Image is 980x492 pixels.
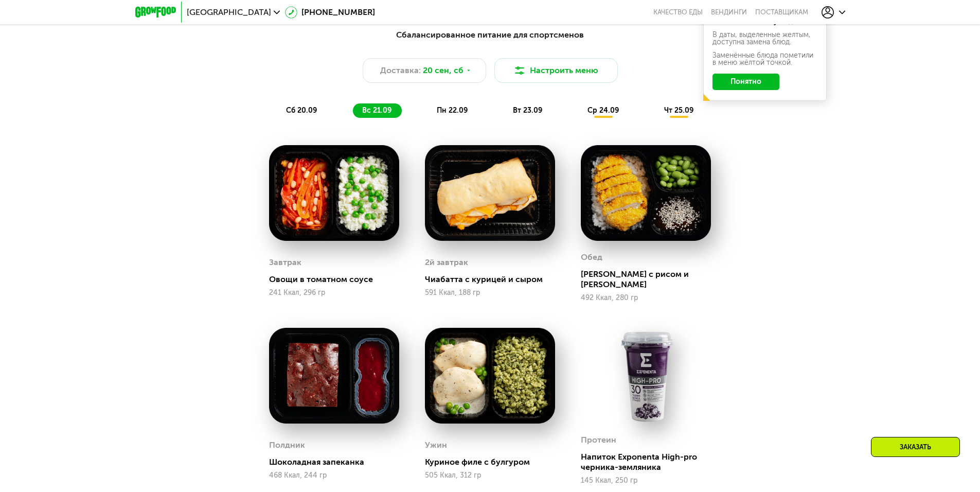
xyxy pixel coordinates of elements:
[587,106,619,115] span: ср 24.09
[186,29,795,42] div: Сбалансированное питание для спортсменов
[425,274,563,285] div: Чиабатта с курицей и сыром
[269,255,301,270] div: Завтрак
[425,289,555,297] div: 591 Ккал, 188 гр
[423,64,464,77] span: 20 сен, сб
[581,477,711,485] div: 145 Ккал, 250 гр
[711,8,747,16] a: Вендинги
[712,18,817,25] div: Ваше меню на эту неделю
[362,106,391,115] span: вс 21.09
[581,452,719,472] div: Напиток Exponenta High-pro черника-земляника
[269,471,399,480] div: 468 Ккал, 244 гр
[425,437,447,453] div: Ужин
[269,457,407,467] div: Шоколадная запеканка
[425,255,468,270] div: 2й завтрак
[269,289,399,297] div: 241 Ккал, 296 гр
[187,8,271,16] span: [GEOGRAPHIC_DATA]
[285,6,375,19] a: [PHONE_NUMBER]
[664,106,693,115] span: чт 25.09
[437,106,468,115] span: пн 22.09
[653,8,703,16] a: Качество еды
[581,269,719,290] div: [PERSON_NAME] с рисом и [PERSON_NAME]
[380,64,421,77] span: Доставка:
[712,31,817,46] div: В даты, выделенные желтым, доступна замена блюд.
[494,58,618,83] button: Настроить меню
[581,294,711,302] div: 492 Ккал, 280 гр
[581,432,616,448] div: Протеин
[712,74,779,90] button: Понятно
[269,274,407,285] div: Овощи в томатном соусе
[755,8,808,16] div: поставщикам
[712,52,817,66] div: Заменённые блюда пометили в меню жёлтой точкой.
[269,437,305,453] div: Полдник
[513,106,542,115] span: вт 23.09
[871,437,960,457] div: Заказать
[581,250,602,265] div: Обед
[286,106,317,115] span: сб 20.09
[425,457,563,467] div: Куриное филе с булгуром
[425,471,555,480] div: 505 Ккал, 312 гр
